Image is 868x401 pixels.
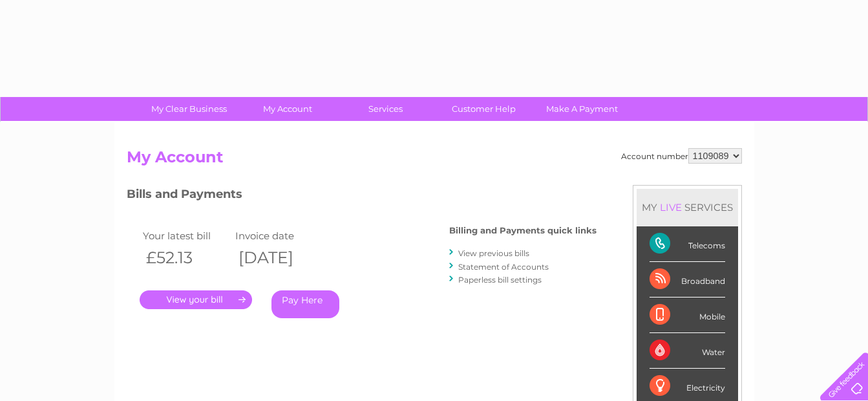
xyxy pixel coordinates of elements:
a: Paperless bill settings [458,275,542,285]
a: Make A Payment [529,97,635,121]
td: Invoice date [232,227,325,244]
a: My Account [234,97,341,121]
div: Water [650,333,725,369]
a: Customer Help [430,97,537,121]
a: Services [332,97,439,121]
td: Your latest bill [140,227,233,244]
a: Statement of Accounts [458,262,549,272]
th: £52.13 [140,244,233,271]
a: View previous bills [458,248,529,258]
a: My Clear Business [136,97,242,121]
div: Account number [621,148,742,164]
div: LIVE [657,201,684,213]
h2: My Account [127,148,742,173]
div: Telecoms [650,226,725,262]
div: Broadband [650,262,725,298]
a: . [140,290,252,309]
div: MY SERVICES [637,189,738,226]
div: Mobile [650,298,725,333]
h3: Bills and Payments [127,185,597,208]
a: Pay Here [271,290,339,318]
h4: Billing and Payments quick links [449,226,597,235]
th: [DATE] [232,244,325,271]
